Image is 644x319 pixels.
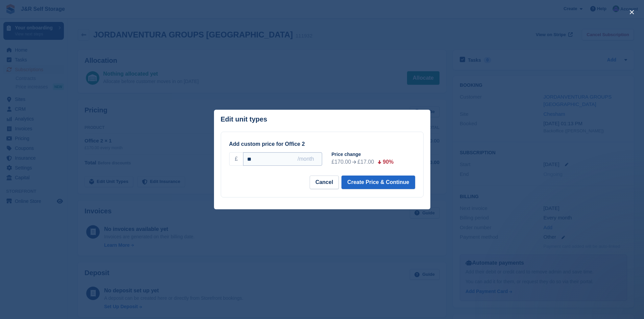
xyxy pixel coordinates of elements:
div: Price change [332,151,421,158]
div: Add custom price for Office 2 [229,140,415,148]
div: 90% [383,158,393,166]
button: Create Price & Continue [341,176,415,189]
p: Edit unit types [221,115,267,123]
button: close [626,7,637,18]
button: Cancel [310,176,339,189]
div: £170.00 [332,158,351,166]
div: £17.00 [357,158,374,166]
